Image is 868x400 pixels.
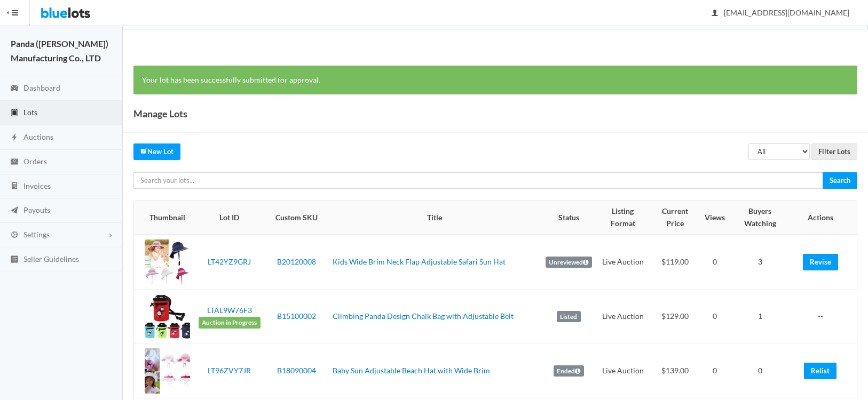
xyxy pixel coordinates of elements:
a: Baby Sun Adjustable Beach Hat with Wide Brim [333,366,490,375]
span: Invoices [23,181,51,190]
span: Auctions [23,132,53,141]
input: Filter Lots [811,143,857,160]
th: Title [328,201,541,234]
ion-icon: cash [9,157,20,167]
a: Revise [803,254,838,270]
a: createNew Lot [133,143,180,160]
span: Settings [23,230,50,239]
a: Relist [804,363,837,379]
td: $129.00 [649,289,700,343]
th: Custom SKU [265,201,328,234]
strong: Panda ([PERSON_NAME]) Manufacturing Co., LTD [11,38,108,63]
td: 0 [729,343,791,398]
a: Kids Wide Brim Neck Flap Adjustable Safari Sun Hat [333,257,506,266]
td: 3 [729,235,791,290]
th: Listing Format [596,201,650,234]
input: Search your lots... [133,172,823,189]
span: Dashboard [23,83,60,92]
ion-icon: clipboard [9,108,20,118]
td: 0 [700,235,729,290]
span: Payouts [23,205,50,214]
th: Status [541,201,596,234]
td: Live Auction [596,235,650,290]
th: Buyers Watching [729,201,791,234]
h1: Manage Lots [133,106,187,122]
label: Unreviewed [546,257,592,268]
ion-icon: speedometer [9,84,20,94]
td: 1 [729,289,791,343]
ion-icon: create [140,147,147,154]
td: 0 [700,289,729,343]
ion-icon: flash [9,133,20,143]
a: LT96ZVY7JR [208,366,251,375]
th: Current Price [649,201,700,234]
p: Your lot has been successfully submitted for approval. [142,74,849,86]
span: Orders [23,157,47,166]
label: Ended [554,365,584,377]
th: Actions [791,201,857,234]
ion-icon: person [709,9,720,19]
ion-icon: list box [9,255,20,265]
a: B18090004 [277,366,316,375]
a: LT42YZ9GRJ [208,257,251,266]
span: Seller Guidelines [23,254,79,263]
span: Auction in Progress [199,317,261,329]
td: Live Auction [596,343,650,398]
a: B20120008 [277,257,316,266]
span: [EMAIL_ADDRESS][DOMAIN_NAME] [712,8,849,17]
ion-icon: calculator [9,181,20,191]
td: $139.00 [649,343,700,398]
ion-icon: cog [9,230,20,241]
a: B15100002 [277,311,316,321]
input: Search [823,172,857,189]
ion-icon: paper plane [9,206,20,216]
span: Lots [23,108,37,117]
th: Thumbnail [134,201,194,234]
th: Views [700,201,729,234]
td: 0 [700,343,729,398]
td: Live Auction [596,289,650,343]
a: Climbing Panda Design Chalk Bag with Adjustable Belt [333,311,514,321]
label: Listed [557,311,581,323]
td: -- [791,289,857,343]
a: LTAL9W76F3 [207,306,252,315]
th: Lot ID [194,201,265,234]
td: $119.00 [649,235,700,290]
